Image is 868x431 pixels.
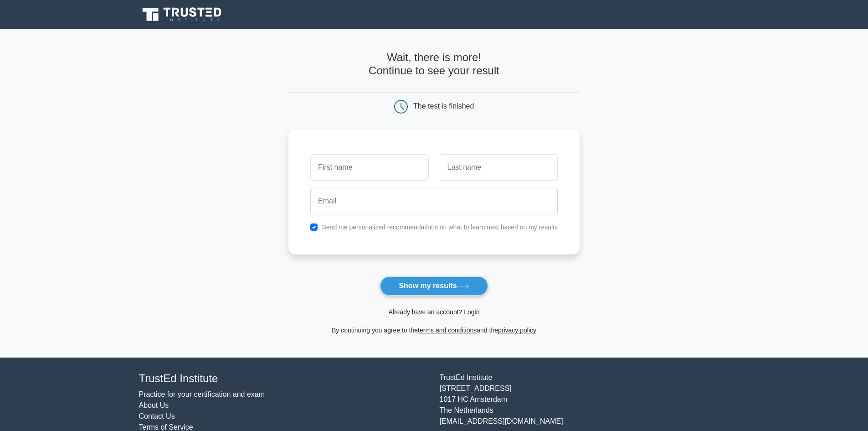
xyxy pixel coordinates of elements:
input: Last name [440,154,558,181]
a: terms and conditions [418,327,477,334]
a: Already have an account? Login [388,308,479,316]
h4: TrustEd Institute [139,372,429,385]
a: Terms of Service [139,423,193,431]
div: The test is finished [413,102,474,110]
a: privacy policy [498,327,536,334]
label: Send me personalized recommendations on what to learn next based on my results [322,223,558,231]
h4: Wait, there is more! Continue to see your result [288,51,580,78]
div: By continuing you agree to the and the [283,325,585,336]
input: First name [310,154,428,181]
a: Practice for your certification and exam [139,390,265,398]
input: Email [310,188,558,214]
button: Show my results [380,276,488,296]
a: About Us [139,401,169,409]
a: Contact Us [139,412,175,420]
